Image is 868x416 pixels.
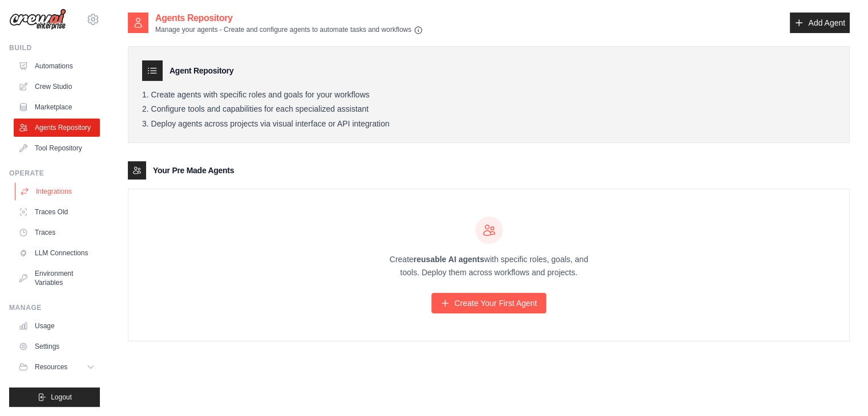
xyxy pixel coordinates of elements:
div: Build [9,43,100,52]
img: Logo [9,9,66,30]
a: Agents Repository [14,119,100,137]
button: Resources [14,358,100,376]
a: Integrations [15,182,101,201]
a: Traces [14,223,100,242]
a: Usage [14,317,100,335]
a: Add Agent [790,13,850,33]
div: Manage [9,303,100,312]
a: Traces Old [14,203,100,221]
a: Settings [14,337,100,356]
a: Create Your First Agent [431,293,546,313]
span: Resources [35,362,67,372]
a: Environment Variables [14,264,100,292]
span: Logout [51,393,72,402]
button: Logout [9,388,100,407]
a: Automations [14,57,100,75]
p: Manage your agents - Create and configure agents to automate tasks and workflows [155,25,423,35]
a: Tool Repository [14,139,100,157]
a: LLM Connections [14,244,100,262]
li: Deploy agents across projects via visual interface or API integration [142,119,835,129]
div: Operate [9,169,100,178]
a: Marketplace [14,98,100,116]
h3: Your Pre Made Agents [153,165,234,176]
h2: Agents Repository [155,11,423,25]
h3: Agent Repository [169,65,233,76]
li: Configure tools and capabilities for each specialized assistant [142,104,835,115]
a: Crew Studio [14,78,100,96]
li: Create agents with specific roles and goals for your workflows [142,90,835,100]
strong: reusable AI agents [413,255,484,264]
p: Create with specific roles, goals, and tools. Deploy them across workflows and projects. [380,253,599,279]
